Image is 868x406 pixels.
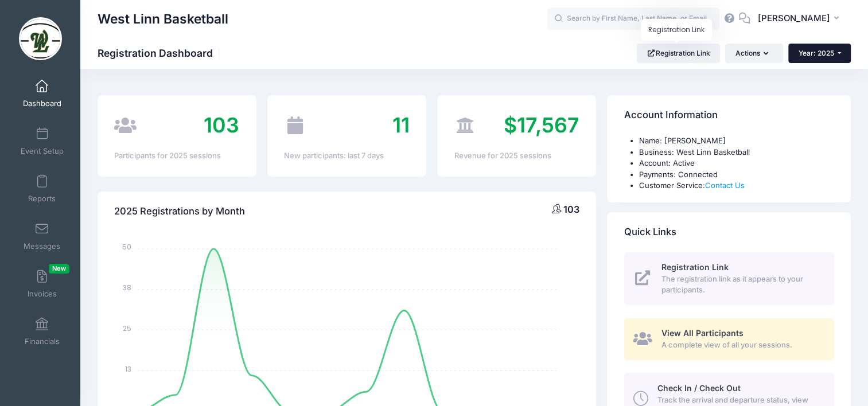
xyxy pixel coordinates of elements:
span: 103 [563,204,579,215]
a: InvoicesNew [15,264,69,304]
a: Messages [15,216,69,256]
span: Reports [28,194,56,204]
tspan: 13 [126,364,132,373]
li: Payments: Connected [639,169,834,181]
a: Dashboard [15,73,69,114]
div: Participants for 2025 sessions [114,150,239,162]
span: $17,567 [504,112,579,138]
span: Dashboard [23,99,61,108]
span: Financials [25,337,60,346]
button: Year: 2025 [788,44,851,63]
a: Contact Us [705,181,745,190]
input: Search by First Name, Last Name, or Email... [547,7,719,30]
button: Actions [725,44,783,63]
li: Account: Active [639,158,834,169]
h1: West Linn Basketball [98,6,228,32]
span: Invoices [28,289,57,299]
span: Year: 2025 [799,49,834,57]
div: New participants: last 7 days [284,150,409,162]
span: Messages [24,241,60,251]
a: Registration Link [637,44,720,63]
h4: 2025 Registrations by Month [114,195,245,228]
tspan: 25 [123,323,132,333]
li: Business: West Linn Basketball [639,147,834,158]
li: Customer Service: [639,180,834,192]
a: Registration Link The registration link as it appears to your participants. [624,252,834,305]
span: New [49,264,69,274]
span: A complete view of all your sessions. [661,339,821,351]
span: Event Setup [21,146,64,156]
tspan: 50 [123,242,132,252]
span: The registration link as it appears to your participants. [661,274,821,296]
span: [PERSON_NAME] [758,12,830,25]
span: 11 [392,112,409,138]
span: View All Participants [661,328,744,338]
a: View All Participants A complete view of all your sessions. [624,318,834,360]
div: Revenue for 2025 sessions [454,150,579,162]
img: West Linn Basketball [19,17,62,60]
span: Registration Link [661,262,729,272]
h4: Quick Links [624,216,676,248]
h4: Account Information [624,99,718,132]
span: Check In / Check Out [657,383,741,393]
a: Financials [15,311,69,352]
h1: Registration Dashboard [98,47,223,59]
a: Event Setup [15,121,69,161]
span: 103 [204,112,239,138]
button: [PERSON_NAME] [750,6,851,32]
tspan: 38 [123,283,132,292]
a: Reports [15,169,69,209]
li: Name: [PERSON_NAME] [639,135,834,147]
div: Registration Link [641,19,712,41]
